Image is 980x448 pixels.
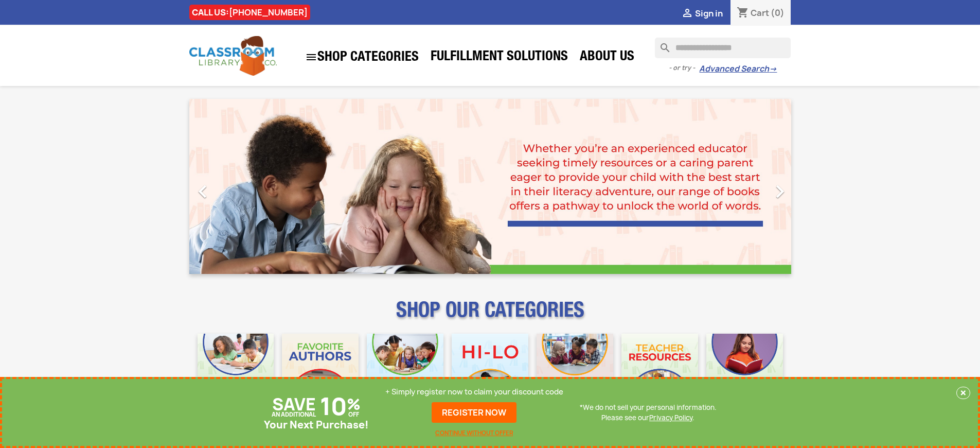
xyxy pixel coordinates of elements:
i:  [190,179,216,204]
a: SHOP CATEGORIES [300,46,424,68]
p: SHOP OUR CATEGORIES [189,307,791,325]
a: About Us [575,47,639,68]
img: CLC_Fiction_Nonfiction_Mobile.jpg [537,334,613,410]
a: Advanced Search→ [699,64,777,74]
img: CLC_Favorite_Authors_Mobile.jpg [282,334,359,410]
img: CLC_Phonics_And_Decodables_Mobile.jpg [367,334,443,410]
ul: Carousel container [189,99,791,274]
img: CLC_Teacher_Resources_Mobile.jpg [621,334,698,410]
img: CLC_Bulk_Mobile.jpg [198,334,274,410]
span: Cart [751,7,769,19]
img: CLC_HiLo_Mobile.jpg [452,334,528,410]
i:  [305,51,317,63]
a: Fulfillment Solutions [425,47,573,68]
input: Search [655,38,791,58]
i:  [767,179,793,204]
span: (0) [771,7,785,19]
span: - or try - [669,63,699,73]
a: Previous [189,99,280,274]
i:  [681,8,693,20]
a:  Sign in [681,8,723,19]
a: Next [701,99,791,274]
a: [PHONE_NUMBER] [229,7,308,18]
i: shopping_cart [737,7,749,20]
span: → [769,64,777,74]
i: search [655,38,667,50]
div: CALL US: [189,5,310,20]
img: Classroom Library Company [189,36,277,76]
img: CLC_Dyslexia_Mobile.jpg [706,334,783,410]
span: Sign in [695,8,723,19]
